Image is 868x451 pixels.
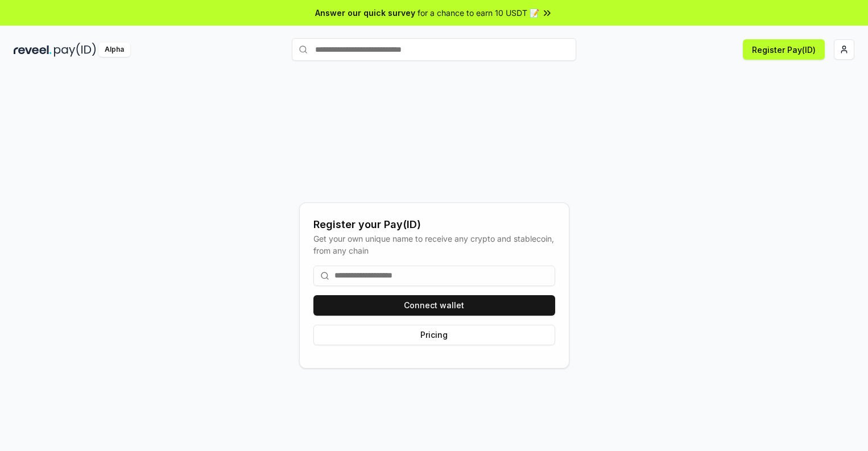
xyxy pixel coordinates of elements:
div: Get your own unique name to receive any crypto and stablecoin, from any chain [313,233,555,256]
img: reveel_dark [14,43,52,57]
span: Answer our quick survey [315,7,415,19]
button: Register Pay(ID) [743,39,825,60]
img: pay_id [54,43,96,57]
button: Connect wallet [313,295,555,316]
span: for a chance to earn 10 USDT 📝 [418,7,539,19]
div: Alpha [98,43,130,57]
div: Register your Pay(ID) [313,217,555,233]
button: Pricing [313,325,555,345]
